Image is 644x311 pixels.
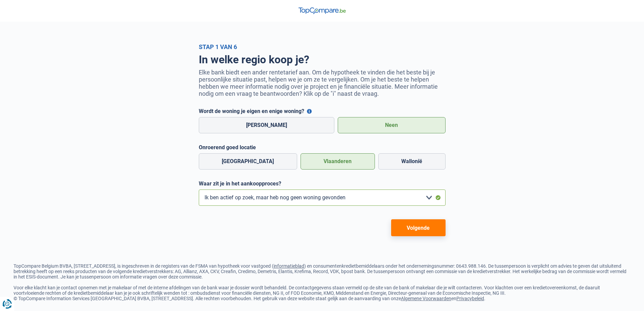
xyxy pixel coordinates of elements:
div: Stap 1 van 6 [199,43,446,50]
a: Privacybeleid [456,296,484,301]
label: Neen [338,117,446,133]
img: TopCompare Logo [299,7,346,14]
a: informatieblad [273,263,304,269]
label: Onroerend goed locatie [199,144,446,151]
label: Vlaanderen [301,153,375,170]
p: Elke bank biedt een ander rentetarief aan. Om de hypotheek te vinden die het beste bij je persoon... [199,69,446,97]
label: Wallonië [378,153,446,170]
button: Wordt de woning je eigen en enige woning? [307,109,312,114]
label: Wordt de woning je eigen en enige woning? [199,108,446,114]
a: Algemene Voorwaarden [401,296,451,301]
button: Volgende [391,219,446,236]
h1: In welke regio koop je? [199,53,446,66]
label: Waar zit je in het aankoopproces? [199,180,446,187]
label: [PERSON_NAME] [199,117,335,133]
label: [GEOGRAPHIC_DATA] [199,153,297,170]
